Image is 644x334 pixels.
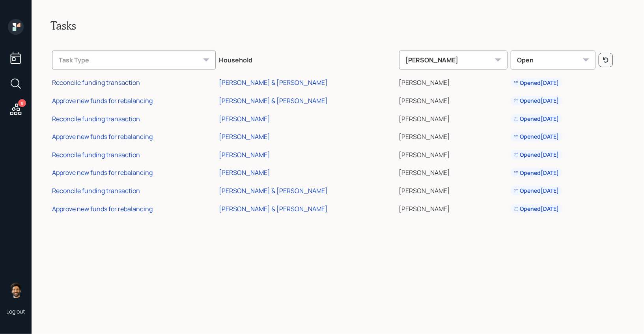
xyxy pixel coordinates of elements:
[52,132,153,141] div: Approve new funds for rebalancing
[511,51,596,69] div: Open
[398,109,509,127] td: [PERSON_NAME]
[52,168,153,177] div: Approve new funds for rebalancing
[514,205,559,213] div: Opened [DATE]
[219,186,328,195] div: [PERSON_NAME] & [PERSON_NAME]
[398,90,509,109] td: [PERSON_NAME]
[398,144,509,163] td: [PERSON_NAME]
[514,133,559,141] div: Opened [DATE]
[52,78,140,87] div: Reconcile funding transaction
[398,73,509,91] td: [PERSON_NAME]
[398,163,509,181] td: [PERSON_NAME]
[217,45,398,73] th: Household
[398,126,509,144] td: [PERSON_NAME]
[514,97,559,105] div: Opened [DATE]
[514,187,559,195] div: Opened [DATE]
[52,150,140,159] div: Reconcile funding transaction
[52,114,140,123] div: Reconcile funding transaction
[219,205,328,213] div: [PERSON_NAME] & [PERSON_NAME]
[399,51,508,69] div: [PERSON_NAME]
[219,132,270,141] div: [PERSON_NAME]
[50,19,625,32] h2: Tasks
[514,115,559,123] div: Opened [DATE]
[52,96,153,105] div: Approve new funds for rebalancing
[514,151,559,159] div: Opened [DATE]
[398,180,509,199] td: [PERSON_NAME]
[219,150,270,159] div: [PERSON_NAME]
[18,99,26,107] div: 8
[6,308,25,315] div: Log out
[219,96,328,105] div: [PERSON_NAME] & [PERSON_NAME]
[219,114,270,123] div: [PERSON_NAME]
[219,78,328,87] div: [PERSON_NAME] & [PERSON_NAME]
[219,168,270,177] div: [PERSON_NAME]
[52,205,153,213] div: Approve new funds for rebalancing
[52,51,216,69] div: Task Type
[52,186,140,195] div: Reconcile funding transaction
[8,282,24,298] img: eric-schwartz-headshot.png
[514,169,559,177] div: Opened [DATE]
[398,199,509,217] td: [PERSON_NAME]
[514,79,559,87] div: Opened [DATE]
